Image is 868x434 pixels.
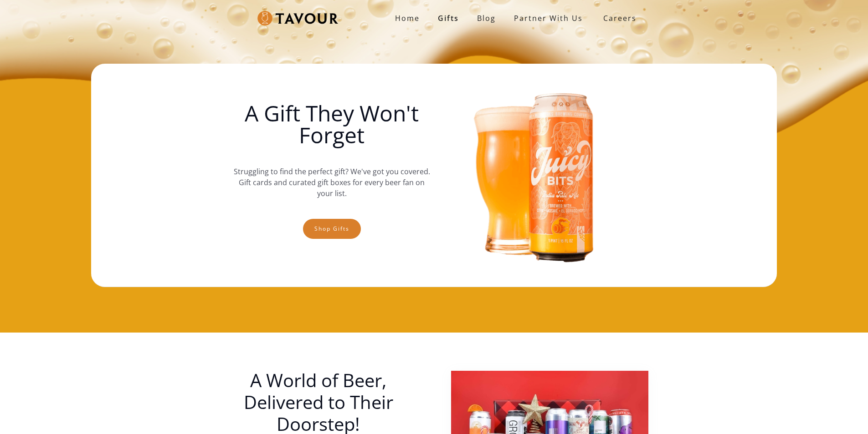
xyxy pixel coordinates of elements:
a: Home [386,9,429,27]
p: Struggling to find the perfect gift? We've got you covered. Gift cards and curated gift boxes for... [233,157,430,208]
a: partner with us [505,9,592,27]
a: Blog [468,9,505,27]
strong: Home [395,13,420,23]
h1: A Gift They Won't Forget [233,102,430,146]
strong: Careers [603,9,637,27]
a: Gifts [429,9,468,27]
a: Careers [592,5,643,31]
a: Shop gifts [303,219,361,239]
